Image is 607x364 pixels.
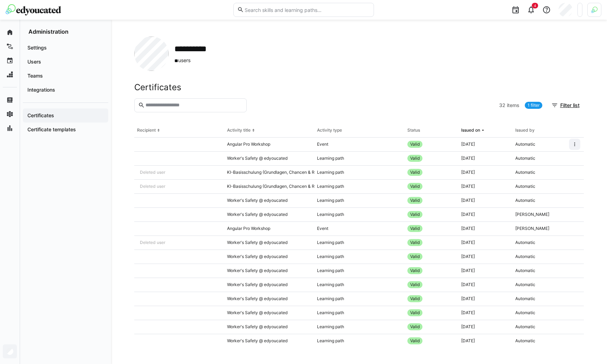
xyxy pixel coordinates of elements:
button: Filter list [548,98,584,112]
span: Learning path [317,338,344,344]
span: [DATE] [461,310,475,316]
span: Worker's Safety @ edyoucated [227,310,288,316]
span: Event [317,141,328,147]
span: Valid [410,184,420,189]
span: Valid [410,296,420,302]
div: Status [407,127,420,133]
p: Deleted user [140,240,166,245]
span: Event [317,226,328,231]
span: Learning path [317,184,344,189]
span: [DATE] [461,254,475,259]
span: Automatic [515,184,535,189]
span: Worker's Safety @ edyoucated [227,212,288,217]
span: Learning path [317,240,344,245]
span: Worker's Safety @ edyoucated [227,240,288,245]
span: Worker's Safety @ edyoucated [227,282,288,287]
span: Learning path [317,212,344,217]
span: [DATE] [461,240,475,245]
span: Valid [410,240,420,245]
span: KI-Basisschulung (Grundlagen, Chancen & Risiken) [227,184,328,189]
span: Automatic [515,240,535,245]
span: [DATE] [461,184,475,189]
div: Activity title [227,127,251,133]
span: [DATE] [461,268,475,273]
span: Learning path [317,155,344,161]
span: Automatic [515,282,535,287]
span: Worker's Safety @ edyoucated [227,268,288,273]
span: 4 [534,4,536,8]
span: Worker's Safety @ edyoucated [227,155,288,161]
span: Valid [410,170,420,175]
span: Valid [410,212,420,217]
span: [DATE] [461,141,475,147]
span: Valid [410,198,420,203]
span: Valid [410,282,420,287]
span: Worker's Safety @ edyoucated [227,338,288,344]
span: Angular Pro Workshop [227,226,270,231]
span: users [174,57,207,64]
span: Automatic [515,296,535,302]
div: Activity type [317,127,342,133]
span: Worker's Safety @ edyoucated [227,254,288,259]
span: Learning path [317,296,344,302]
span: Filter list [559,102,581,109]
span: 32 [499,102,505,109]
span: [DATE] [461,155,475,161]
p: Deleted user [140,184,166,189]
span: Valid [410,155,420,161]
span: [DATE] [461,212,475,217]
span: [DATE] [461,338,475,344]
span: Automatic [515,141,535,147]
div: Recipient [137,127,156,133]
span: [DATE] [461,198,475,203]
h2: Certificates [134,82,181,93]
span: [PERSON_NAME] [515,226,549,231]
span: [DATE] [461,296,475,302]
span: Valid [410,324,420,330]
span: Automatic [515,170,535,175]
span: Learning path [317,310,344,316]
span: Automatic [515,338,535,344]
span: KI-Basisschulung (Grundlagen, Chancen & Risiken) [227,170,328,175]
span: Automatic [515,155,535,161]
span: [PERSON_NAME] [515,212,549,217]
span: Automatic [515,268,535,273]
div: Issued by [515,127,535,133]
span: Learning path [317,198,344,203]
span: [DATE] [461,170,475,175]
span: [DATE] [461,282,475,287]
span: Learning path [317,324,344,330]
span: Learning path [317,170,344,175]
span: Valid [410,254,420,259]
span: Worker's Safety @ edyoucated [227,296,288,302]
span: Learning path [317,254,344,259]
span: [DATE] [461,226,475,231]
span: Automatic [515,310,535,316]
span: Valid [410,338,420,344]
span: Worker's Safety @ edyoucated [227,198,288,203]
span: Automatic [515,324,535,330]
span: items [507,102,519,109]
span: Automatic [515,198,535,203]
div: Issued on [461,127,480,133]
span: Valid [410,310,420,316]
input: Search skills and learning paths… [244,7,370,13]
span: Valid [410,226,420,231]
span: Learning path [317,268,344,273]
p: Deleted user [140,170,166,175]
span: Valid [410,141,420,147]
span: Worker's Safety @ edyoucated [227,324,288,330]
span: Learning path [317,282,344,287]
span: Automatic [515,254,535,259]
span: Angular Pro Workshop [227,141,270,147]
a: 1 filter [525,102,542,109]
span: [DATE] [461,324,475,330]
span: Valid [410,268,420,273]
